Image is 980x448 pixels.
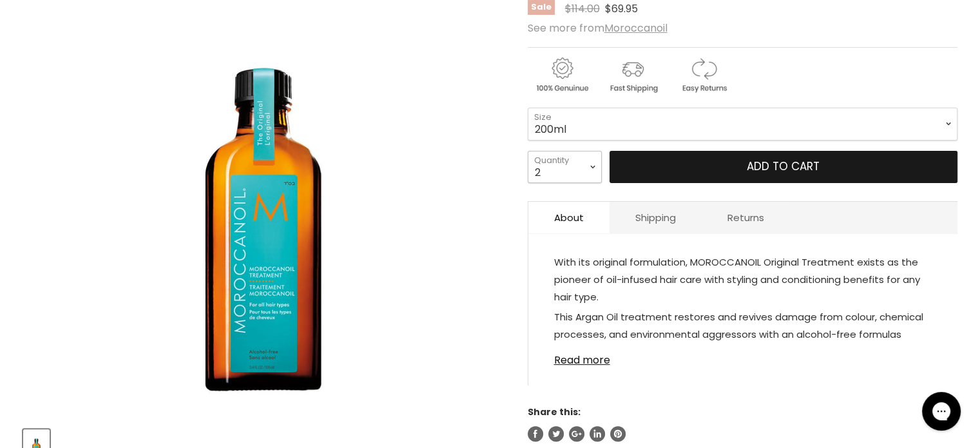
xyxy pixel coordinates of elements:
span: $69.95 [605,1,638,16]
a: About [528,202,610,233]
iframe: Gorgias live chat messenger [916,387,967,435]
a: Read more [554,347,932,366]
span: With its original formulation, MOROCCANOIL Original Treatment exists as the pioneer of oil-infuse... [554,255,920,304]
img: returns.gif [669,55,738,95]
a: Returns [702,202,790,233]
a: Moroccanoil [604,21,668,35]
span: Share this: [528,405,581,418]
span: This Argan Oil treatment restores and revives damage from colour, chemical processes, and environ... [554,310,925,393]
select: Quantity [528,151,602,183]
span: See more from [528,21,668,35]
img: genuine.gif [528,55,596,95]
button: Add to cart [610,151,957,183]
a: Shipping [610,202,702,233]
span: $114.00 [565,1,600,16]
aside: Share this: [528,406,957,441]
img: shipping.gif [599,55,667,95]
